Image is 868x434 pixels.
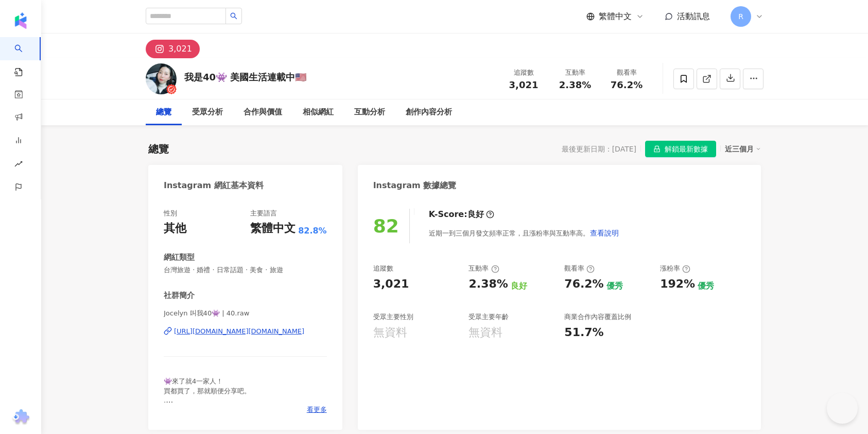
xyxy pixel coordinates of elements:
div: 觀看率 [564,264,595,273]
div: 相似網紅 [303,106,334,119]
div: 創作內容分析 [406,106,452,119]
div: 76.2% [564,276,603,292]
span: 看更多 [307,405,327,414]
div: 其他 [164,221,186,237]
span: R [738,11,743,22]
button: 3,021 [146,40,200,58]
img: chrome extension [11,409,31,426]
div: 82 [373,215,399,237]
div: 受眾分析 [192,106,223,119]
img: logo icon [12,12,29,29]
div: 社群簡介 [164,290,195,301]
div: 主要語言 [250,209,277,218]
div: 最後更新日期：[DATE] [562,145,636,153]
div: 192% [660,276,695,292]
div: 我是40👾 美國生活連載中🇺🇸 [184,71,306,84]
div: 漲粉率 [660,264,690,273]
a: search [14,37,35,77]
img: KOL Avatar [146,63,177,94]
div: 無資料 [468,325,502,341]
div: 觀看率 [607,68,646,78]
div: 互動率 [468,264,499,273]
span: 查看說明 [590,229,619,237]
div: 3,021 [168,42,192,56]
div: 網紅類型 [164,252,195,263]
button: 解鎖最新數據 [645,141,716,157]
div: Instagram 網紅基本資料 [164,180,264,191]
a: [URL][DOMAIN_NAME][DOMAIN_NAME] [164,327,327,336]
span: 3,021 [509,79,539,90]
span: 活動訊息 [677,11,710,21]
span: 76.2% [611,80,643,90]
div: 追蹤數 [373,264,393,273]
div: K-Score : [429,209,494,220]
div: 51.7% [564,325,603,341]
div: 追蹤數 [504,68,543,78]
div: 互動率 [555,68,595,78]
iframe: Help Scout Beacon - Open [827,393,858,424]
span: search [230,12,237,20]
span: 2.38% [559,80,591,90]
button: 查看說明 [589,223,619,243]
div: 近三個月 [725,142,761,156]
div: 受眾主要年齡 [468,312,509,322]
div: 受眾主要性別 [373,312,413,322]
div: 總覽 [148,142,169,156]
span: 解鎖最新數據 [665,141,708,158]
div: 優秀 [698,280,714,292]
span: 👾來了就4一家人！ 買都買了，那就順便分享吧。 . ⚠️收不到訊息請看精選，更多影片請按中間🎬 📩[EMAIL_ADDRESS][DOMAIN_NAME] [164,377,301,423]
div: 良好 [511,280,527,292]
div: 2.38% [468,276,508,292]
span: Jocelyn 叫我40👾 | 40.raw [164,309,327,318]
div: 繁體中文 [250,221,296,237]
div: 良好 [467,209,484,220]
div: 近期一到三個月發文頻率正常，且漲粉率與互動率高。 [429,223,619,243]
span: 台灣旅遊 · 婚禮 · 日常話題 · 美食 · 旅遊 [164,265,327,275]
div: 總覽 [156,106,171,119]
div: [URL][DOMAIN_NAME][DOMAIN_NAME] [174,327,304,336]
div: 優秀 [606,280,623,292]
span: lock [653,145,661,153]
div: 合作與價值 [244,106,282,119]
div: 互動分析 [354,106,385,119]
div: 無資料 [373,325,407,341]
div: Instagram 數據總覽 [373,180,457,191]
div: 3,021 [373,276,409,292]
span: 82.8% [298,225,327,237]
div: 性別 [164,209,177,218]
div: 商業合作內容覆蓋比例 [564,312,631,322]
span: rise [14,154,23,177]
span: 繁體中文 [599,11,632,22]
